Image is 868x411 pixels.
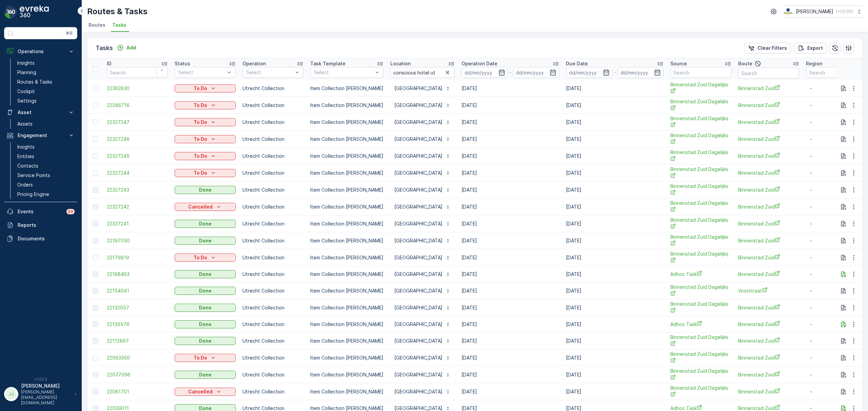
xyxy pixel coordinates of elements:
[738,371,799,378] a: Binnenstad Zuid
[21,389,71,406] p: [PERSON_NAME][EMAIL_ADDRESS][DOMAIN_NAME]
[738,254,799,261] a: Binnenstad Zuid
[394,153,442,159] p: [GEOGRAPHIC_DATA]
[107,304,168,311] a: 22132057
[107,85,168,92] a: 22362830
[670,321,731,328] span: Adhoc Task
[87,6,147,17] p: Routes & Tasks
[107,220,168,227] a: 22327241
[670,67,731,78] input: Search
[670,149,731,163] a: Binnenstad Zuid Dagelijks
[738,271,799,278] span: Binnenstad Zuid
[670,251,731,264] span: Binnenstad Zuid Dagelijks
[18,222,75,229] p: Reports
[670,115,731,129] a: Binnenstad Zuid Dagelijks
[670,200,731,214] a: Binnenstad Zuid Dagelijks
[107,67,168,78] input: Search
[670,98,731,112] a: Binnenstad Zuid Dagelijks
[199,338,212,344] p: Done
[458,383,563,400] td: [DATE]
[563,249,667,266] td: [DATE]
[738,152,799,159] a: Binnenstad Zuid
[390,168,455,178] button: [GEOGRAPHIC_DATA]
[175,254,236,262] button: To Do
[670,271,731,278] span: Adhoc Task
[390,336,455,346] button: [GEOGRAPHIC_DATA]
[17,191,49,198] p: Pricing Engine
[107,371,168,378] a: 22077096
[15,190,77,199] a: Pricing Engine
[93,255,98,260] div: Toggle Row Selected
[458,181,563,198] td: [DATE]
[563,282,667,299] td: [DATE]
[783,8,793,15] img: basis-logo_rgb2x.png
[15,119,77,129] a: Assets
[107,254,168,261] a: 22176819
[17,60,35,66] p: Insights
[175,203,236,211] button: Cancelled
[738,354,799,361] a: Binnenstad Zuid
[188,203,213,210] p: Cancelled
[458,97,563,114] td: [DATE]
[107,338,168,344] span: 22112867
[194,153,207,159] p: To Do
[738,102,799,109] span: Binnenstad Zuid
[107,321,168,328] span: 22126576
[738,85,799,92] a: Binnenstad Zuid
[458,198,563,215] td: [DATE]
[738,237,799,244] span: Binnenstad Zuid
[670,234,731,247] a: Binnenstad Zuid Dagelijks
[126,44,136,51] p: Add
[17,79,52,85] p: Routes & Tasks
[199,187,212,193] p: Done
[15,142,77,152] a: Insights
[670,284,731,298] span: Binnenstad Zuid Dagelijks
[107,237,168,244] a: 22197050
[458,282,563,299] td: [DATE]
[563,80,667,97] td: [DATE]
[17,121,33,127] p: Assets
[563,198,667,215] td: [DATE]
[738,388,799,395] span: Binnenstad Zuid
[107,354,168,361] a: 22093300
[670,81,731,95] a: Binnenstad Zuid Dagelijks
[394,371,442,378] p: [GEOGRAPHIC_DATA]
[390,252,455,263] button: [GEOGRAPHIC_DATA]
[390,352,455,363] button: [GEOGRAPHIC_DATA]
[738,135,799,143] a: Binnenstad Zuid
[66,30,73,36] p: ⌘B
[175,101,236,109] button: To Do
[390,302,455,313] button: [GEOGRAPHIC_DATA]
[458,299,563,316] td: [DATE]
[390,269,455,280] button: [GEOGRAPHIC_DATA]
[107,136,168,143] a: 22327246
[394,287,442,294] p: [GEOGRAPHIC_DATA]
[15,87,77,96] a: Cockpit
[107,119,168,126] span: 22327247
[744,43,791,53] button: Clear Filters
[107,287,168,294] a: 22154041
[15,96,77,106] a: Settings
[394,220,442,227] p: [GEOGRAPHIC_DATA]
[107,203,168,210] span: 22327242
[194,354,207,361] p: To Do
[6,389,17,399] div: JJ
[670,301,731,315] a: Binnenstad Zuid Dagelijks
[394,338,442,344] p: [GEOGRAPHIC_DATA]
[93,86,98,91] div: Toggle Row Selected
[394,203,442,210] p: [GEOGRAPHIC_DATA]
[17,69,36,76] p: Planning
[670,334,731,348] span: Binnenstad Zuid Dagelijks
[670,217,731,231] span: Binnenstad Zuid Dagelijks
[738,304,799,311] span: Binnenstad Zuid
[670,132,731,146] a: Binnenstad Zuid Dagelijks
